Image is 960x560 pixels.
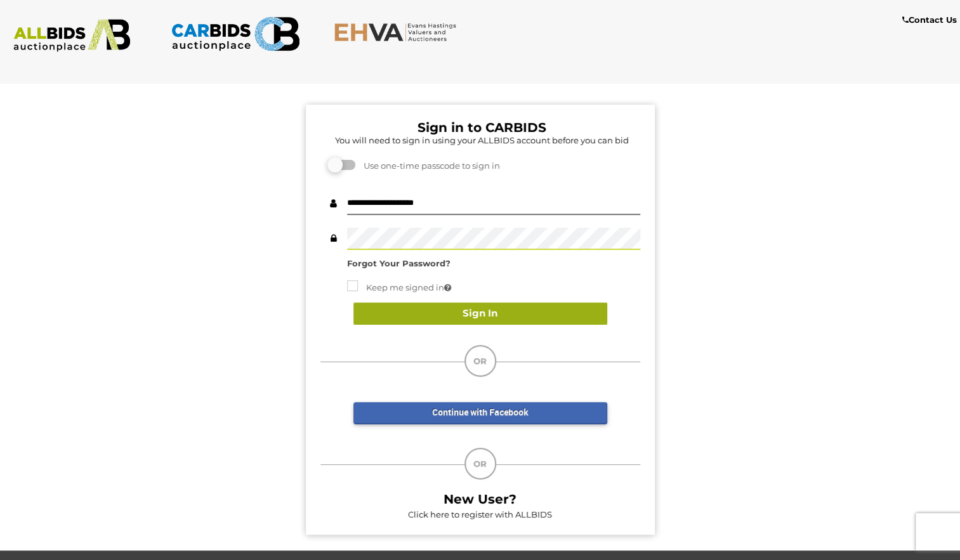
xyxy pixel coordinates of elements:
[464,448,496,479] div: OR
[408,509,552,519] a: Click here to register with ALLBIDS
[171,13,300,55] img: CARBIDS.com.au
[324,136,640,145] h5: You will need to sign in using your ALLBIDS account before you can bid
[347,258,450,268] a: Forgot Your Password?
[7,19,136,52] img: ALLBIDS.com.au
[464,345,496,377] div: OR
[334,22,463,42] img: EHVA.com.au
[353,402,607,424] a: Continue with Facebook
[418,120,546,135] b: Sign in to CARBIDS
[357,160,500,171] span: Use one-time passcode to sign in
[444,492,516,507] b: New User?
[902,15,957,25] b: Contact Us
[902,13,960,27] a: Contact Us
[347,280,451,295] label: Keep me signed in
[353,303,607,325] button: Sign In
